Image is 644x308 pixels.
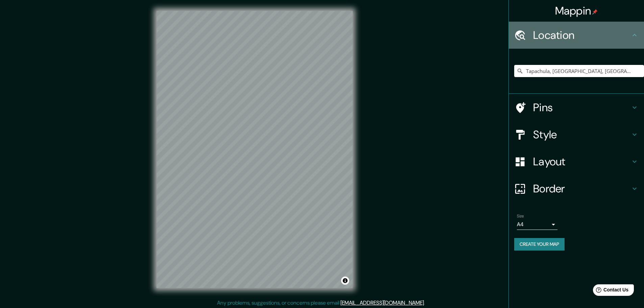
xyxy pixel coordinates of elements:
img: pin-icon.png [592,9,598,15]
button: Toggle attribution [341,277,349,285]
div: Pins [509,94,644,121]
h4: Border [533,182,630,195]
p: Any problems, suggestions, or concerns please email . [217,299,425,307]
div: A4 [517,219,557,230]
h4: Mappin [555,4,598,18]
div: . [426,299,427,307]
input: Pick your city or area [514,65,644,77]
h4: Location [533,28,630,42]
div: . [425,299,426,307]
label: Size [517,213,524,219]
iframe: Help widget launcher [584,282,637,301]
div: Layout [509,148,644,175]
h4: Layout [533,155,630,168]
div: Location [509,22,644,49]
div: Style [509,121,644,148]
div: Border [509,175,644,202]
a: [EMAIL_ADDRESS][DOMAIN_NAME] [340,299,424,306]
canvas: Map [157,11,353,288]
button: Create your map [514,238,565,251]
h4: Pins [533,101,630,114]
h4: Style [533,128,630,141]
